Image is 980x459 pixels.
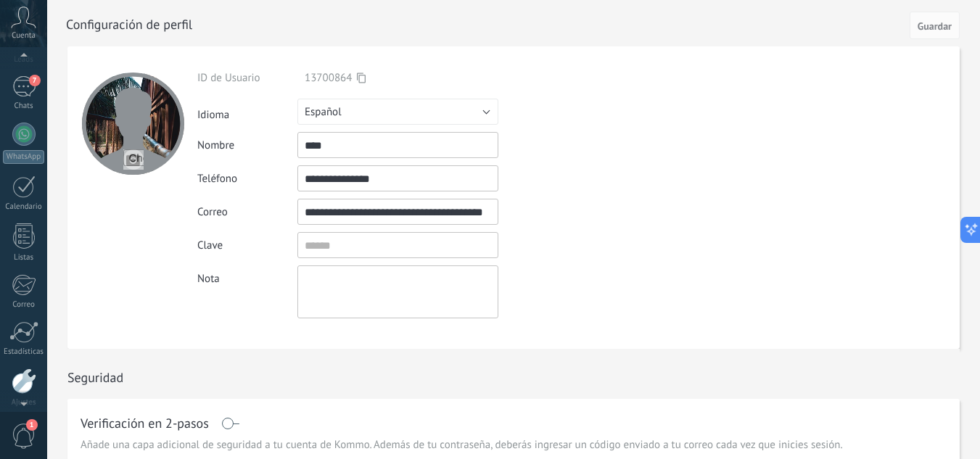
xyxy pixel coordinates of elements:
div: Nota [197,265,297,286]
div: Correo [3,300,45,310]
span: Español [305,105,342,119]
span: Guardar [918,21,952,31]
span: Cuenta [12,31,36,41]
div: Teléfono [197,172,297,186]
h1: Seguridad [67,369,123,386]
div: WhatsApp [3,150,44,164]
button: Español [297,99,498,125]
h1: Verificación en 2-pasos [81,418,209,429]
button: Guardar [910,12,960,39]
div: Estadísticas [3,347,45,357]
div: Calendario [3,202,45,212]
span: Añade una capa adicional de seguridad a tu cuenta de Kommo. Además de tu contraseña, deberás ingr... [81,438,843,452]
span: 1 [26,419,38,431]
div: Listas [3,253,45,262]
div: ID de Usuario [197,71,297,85]
div: Clave [197,239,297,252]
div: Correo [197,205,297,219]
span: 7 [29,75,41,86]
div: Chats [3,102,45,111]
span: 13700864 [305,71,352,85]
div: Idioma [197,102,297,122]
div: Nombre [197,138,297,152]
